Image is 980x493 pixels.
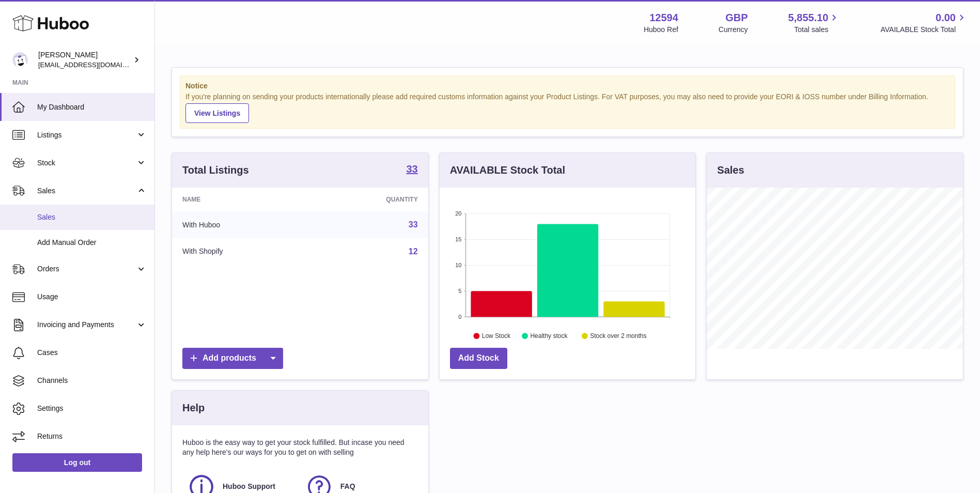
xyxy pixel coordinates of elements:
a: Add products [182,348,283,369]
div: Currency [719,25,748,35]
span: Cases [37,348,147,358]
strong: 12594 [649,11,678,25]
text: 20 [455,210,461,217]
span: Invoicing and Payments [37,320,136,330]
text: 10 [455,262,461,268]
text: 0 [458,314,461,320]
span: Usage [37,292,147,302]
div: If you're planning on sending your products internationally please add required customs informati... [185,92,950,123]
a: View Listings [185,103,249,123]
span: Returns [37,432,147,441]
div: Huboo Ref [644,25,678,35]
span: 5,855.10 [788,11,829,25]
span: Sales [37,186,136,196]
strong: Notice [185,81,950,91]
span: Huboo Support [223,482,275,491]
a: 33 [406,164,417,176]
td: With Shopify [172,238,310,265]
span: Orders [37,264,136,274]
span: Stock [37,158,136,168]
span: FAQ [340,482,355,491]
h3: AVAILABLE Stock Total [450,163,565,177]
h3: Sales [717,163,744,177]
span: [EMAIL_ADDRESS][DOMAIN_NAME] [38,60,152,69]
text: 5 [458,288,461,294]
p: Huboo is the easy way to get your stock fulfilled. But incase you need any help here's our ways f... [182,438,418,457]
strong: GBP [725,11,748,25]
th: Quantity [310,188,428,211]
span: My Dashboard [37,102,147,112]
span: Listings [37,130,136,140]
span: 0.00 [936,11,956,25]
strong: 33 [406,164,417,174]
text: Low Stock [482,332,511,340]
a: 0.00 AVAILABLE Stock Total [880,11,968,35]
span: Channels [37,376,147,386]
h3: Help [182,401,205,415]
a: Add Stock [450,348,507,369]
a: 12 [409,247,418,256]
span: AVAILABLE Stock Total [880,25,968,35]
h3: Total Listings [182,163,249,177]
img: internalAdmin-12594@internal.huboo.com [12,52,28,68]
div: [PERSON_NAME] [38,50,131,70]
span: Settings [37,404,147,413]
a: 33 [409,220,418,229]
a: Log out [12,453,142,472]
span: Total sales [794,25,840,35]
td: With Huboo [172,211,310,238]
span: Add Manual Order [37,238,147,248]
th: Name [172,188,310,211]
span: Sales [37,212,147,222]
text: 15 [455,236,461,242]
text: Healthy stock [530,332,568,340]
a: 5,855.10 Total sales [788,11,841,35]
text: Stock over 2 months [590,332,646,340]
